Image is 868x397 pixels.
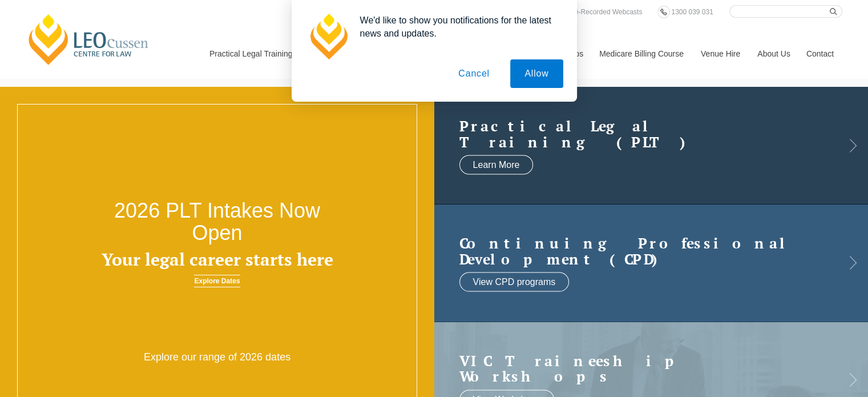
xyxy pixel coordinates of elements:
[194,275,240,287] a: Explore Dates
[459,235,821,267] a: Continuing ProfessionalDevelopment (CPD)
[459,155,534,175] a: Learn More
[130,351,304,364] p: Explore our range of 2026 dates
[351,14,563,40] div: We'd like to show you notifications for the latest news and updates.
[459,118,821,150] a: Practical LegalTraining (PLT)
[459,272,570,292] a: View CPD programs
[459,352,821,384] a: VIC Traineeship Workshops
[87,250,348,269] h3: Your legal career starts here
[459,235,821,267] h2: Continuing Professional Development (CPD)
[305,14,351,59] img: notification icon
[87,199,348,244] h2: 2026 PLT Intakes Now Open
[459,118,821,150] h2: Practical Legal Training (PLT)
[510,59,563,88] button: Allow
[444,59,504,88] button: Cancel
